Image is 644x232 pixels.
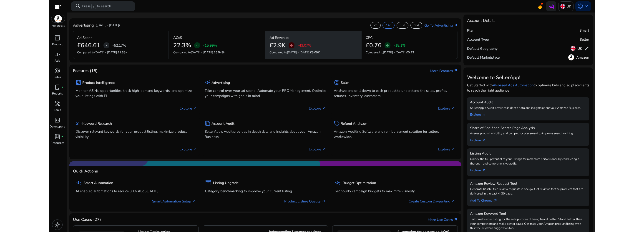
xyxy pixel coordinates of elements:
[310,50,320,55] span: £5.09K
[322,147,326,151] span: arrow_outward
[470,131,586,136] p: Assess product visibility and competitor placement to improve search ranking.
[49,67,65,83] a: donut_smallSales
[49,34,65,50] a: inventory_2Product
[366,35,372,40] p: CPC
[414,23,419,27] p: 60d
[180,147,197,152] p: Explore
[287,50,309,55] span: [DATE] - [DATE]
[428,217,458,222] a: More Use Casesarrow_outward
[54,222,60,228] span: light_mode
[341,81,349,85] h5: Sales
[571,46,576,51] img: uk.svg
[334,120,340,126] span: sell
[173,50,261,55] p: Compared to :
[482,138,486,142] span: arrow_outward
[61,86,63,88] span: fiber_manual_record
[560,4,565,9] img: uk.svg
[83,181,113,185] h5: Smart Automation
[438,147,455,152] p: Explore
[191,50,213,55] span: [DATE] - [DATE]
[54,117,60,123] span: code_blocks
[75,129,197,139] p: Discover relevant keywords for your product listing, maximize product visibility
[54,134,60,140] span: book_4
[54,84,60,90] span: lab_profile
[470,217,586,231] p: Tailor make your listing for the sole purpose of being heard better. Stand better than your compe...
[51,15,65,22] img: amazon.svg
[322,106,326,110] span: arrow_outward
[205,88,326,98] p: Take control over your ad spend, Automate your PPC Management, Optimize your campaigns with goals...
[409,199,455,204] a: Create Custom Dayparting
[470,151,586,155] h5: Listing Audit
[383,50,405,55] span: [DATE] - [DATE]
[173,42,191,49] h2: 22.3%
[493,199,498,203] span: arrow_outward
[52,92,63,96] p: Reports
[75,80,81,85] span: package
[52,42,63,47] p: Product
[106,42,107,48] span: -
[73,217,101,222] h4: Use Cases (27)
[75,180,81,186] span: campaign
[334,88,455,98] p: Analyze and drill down to each product to understand the sales, profits, refunds, inventory, cust...
[470,166,490,173] a: Explorearrow_outward
[385,43,390,47] span: arrow_downward
[454,218,458,222] span: arrow_outward
[77,35,93,40] p: Ad Spend
[193,106,197,110] span: arrow_outward
[451,106,455,110] span: arrow_outward
[289,43,294,47] span: arrow_downward
[205,129,326,139] p: SellerApp's Audit provides in depth data and insights about your Amazon Business.
[82,81,115,85] h5: Product Intelligence
[50,125,65,129] p: Developers
[73,68,98,73] h4: Features (15)
[54,75,61,80] p: Sales
[451,199,455,203] span: arrow_outward
[75,88,197,98] p: Monitor ASINs, opportunities, track high-demand keywords, and optimize your listings with PI
[49,133,65,149] a: book_4fiber_manual_recordResources
[493,83,534,87] a: AI-based Ads Automation
[205,180,211,186] span: inventory_2
[180,106,197,111] p: Explore
[173,35,182,40] p: ACoS
[467,37,489,42] h5: Account Type
[55,59,60,63] p: Ads
[269,35,289,40] p: Ad Revenue
[49,83,65,100] a: lab_profilefiber_manual_recordReports
[470,212,586,216] h5: Amazon Keyword Tool
[467,28,474,32] h5: Plan
[577,3,583,9] span: account_circle
[75,120,81,126] span: key
[49,100,65,116] a: handymanTools
[49,50,65,67] a: campaignAds
[454,69,458,73] span: arrow_outward
[269,42,286,49] h2: £2.9K
[366,50,454,55] p: Compared to :
[467,55,500,60] h5: Default Marketplace
[400,23,405,27] p: 30d
[152,199,196,204] a: Smart Automation Setup
[214,50,224,55] span: 26.54%
[54,52,60,57] span: campaign
[467,75,589,80] h3: Welcome to SellerApp!
[438,106,455,111] p: Explore
[75,3,81,9] span: search
[112,44,126,47] p: -52.17%
[211,122,234,126] h5: Account Audit
[470,187,586,196] p: Generate hassle-free review requests in one go. Get reviews for the products that are delivered i...
[470,182,586,186] h5: Amazon Review Request Tool
[284,199,326,204] a: Product Listing Quality
[96,23,120,28] p: ([DATE] - [DATE])
[118,50,127,55] span: £1.35K
[77,50,164,55] p: Compared to :
[430,68,458,73] a: More Featuresarrow_outward
[61,136,63,138] span: fiber_manual_record
[366,42,382,49] h2: £0.76
[309,147,326,152] p: Explore
[341,122,367,126] h5: Refund Analyzer
[334,129,455,139] p: Amazon Auditing Software and reimbursement solution for sellers worldwide.
[91,4,96,9] span: /
[579,28,589,32] h5: Smart
[193,147,197,151] span: arrow_outward
[454,23,458,27] span: arrow_outward
[82,4,111,9] p: Press to search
